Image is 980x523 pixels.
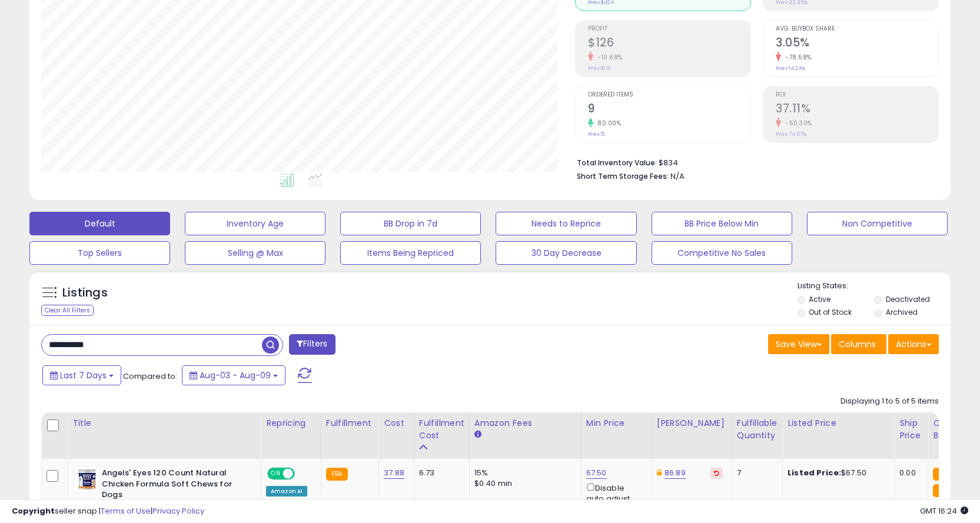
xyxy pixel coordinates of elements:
[419,468,460,478] div: 6.73
[29,241,170,265] button: Top Sellers
[185,212,325,235] button: Inventory Age
[588,131,604,138] small: Prev: 5
[768,334,829,354] button: Save View
[652,212,792,235] button: BB Price Below Min
[788,467,841,478] b: Listed Price:
[75,468,99,491] img: 41tQzrC4CRL._SL40_.jpg
[340,212,481,235] button: BB Drop in 7d
[670,171,685,182] span: N/A
[798,281,951,292] p: Listing States:
[588,65,611,72] small: Prev: $141
[776,26,938,32] span: Avg. Buybox Share
[652,241,792,265] button: Competitive No Sales
[384,417,409,429] div: Cost
[737,468,773,478] div: 7
[60,369,107,381] span: Last 7 Days
[888,334,939,354] button: Actions
[586,467,607,479] a: 67.50
[577,155,930,169] li: $834
[266,486,307,497] div: Amazon AI
[62,285,108,301] h5: Listings
[41,305,94,316] div: Clear All Filters
[586,417,647,429] div: Min Price
[920,505,968,517] span: 2025-08-17 16:24 GMT
[593,53,623,62] small: -10.68%
[593,119,621,128] small: 80.00%
[807,212,948,235] button: Non Competitive
[831,334,886,354] button: Columns
[326,468,348,481] small: FBA
[839,338,876,350] span: Columns
[577,171,669,181] b: Short Term Storage Fees:
[182,365,285,385] button: Aug-03 - Aug-09
[665,467,686,479] a: 86.89
[776,36,938,52] h2: 3.05%
[657,417,727,429] div: [PERSON_NAME]
[12,506,204,517] div: seller snap | |
[185,241,325,265] button: Selling @ Max
[776,92,938,98] span: ROI
[266,417,316,429] div: Repricing
[588,92,750,98] span: Ordered Items
[588,102,750,118] h2: 9
[588,26,750,32] span: Profit
[737,417,778,442] div: Fulfillable Quantity
[781,53,812,62] small: -78.58%
[809,294,830,304] label: Active
[474,429,481,440] small: Amazon Fees.
[496,241,636,265] button: 30 Day Decrease
[933,468,955,481] small: FBA
[781,119,812,128] small: -50.30%
[101,505,151,517] a: Terms of Use
[586,481,643,515] div: Disable auto adjust min
[326,417,374,429] div: Fulfillment
[496,212,636,235] button: Needs to Reprice
[474,417,576,429] div: Amazon Fees
[123,371,177,382] span: Compared to:
[886,294,930,304] label: Deactivated
[29,212,170,235] button: Default
[340,241,481,265] button: Items Being Repriced
[841,396,939,407] div: Displaying 1 to 5 of 5 items
[289,334,335,355] button: Filters
[42,365,121,385] button: Last 7 Days
[102,468,245,504] b: Angels' Eyes 120 Count Natural Chicken Formula Soft Chews for Dogs
[776,65,805,72] small: Prev: 14.24%
[152,505,204,517] a: Privacy Policy
[776,131,806,138] small: Prev: 74.67%
[886,307,918,317] label: Archived
[809,307,852,317] label: Out of Stock
[419,417,464,442] div: Fulfillment Cost
[72,417,256,429] div: Title
[12,505,55,517] strong: Copyright
[588,36,750,52] h2: $126
[474,468,572,478] div: 15%
[474,478,572,489] div: $0.40 min
[268,469,283,479] span: ON
[577,158,657,168] b: Total Inventory Value:
[200,369,271,381] span: Aug-03 - Aug-09
[899,417,923,442] div: Ship Price
[384,467,404,479] a: 37.88
[899,468,919,478] div: 0.00
[293,469,312,479] span: OFF
[788,468,885,478] div: $67.50
[788,417,889,429] div: Listed Price
[776,102,938,118] h2: 37.11%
